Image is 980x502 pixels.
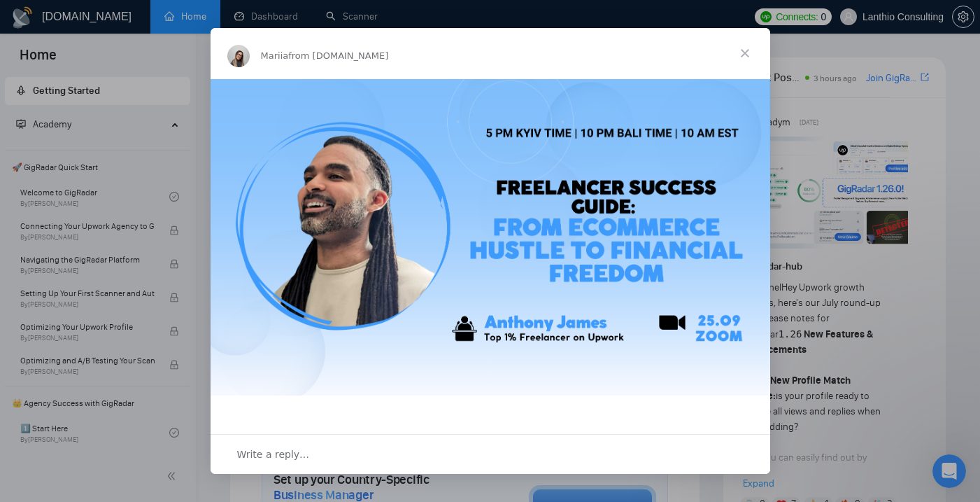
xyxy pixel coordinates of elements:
span: Write a reply… [237,445,310,463]
div: Happy [DATE]! [296,419,685,453]
div: Open conversation and reply [211,434,770,474]
span: Close [720,28,770,78]
span: from [DOMAIN_NAME] [288,50,388,61]
img: Profile image for Mariia [227,45,250,67]
span: Mariia [261,50,289,61]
